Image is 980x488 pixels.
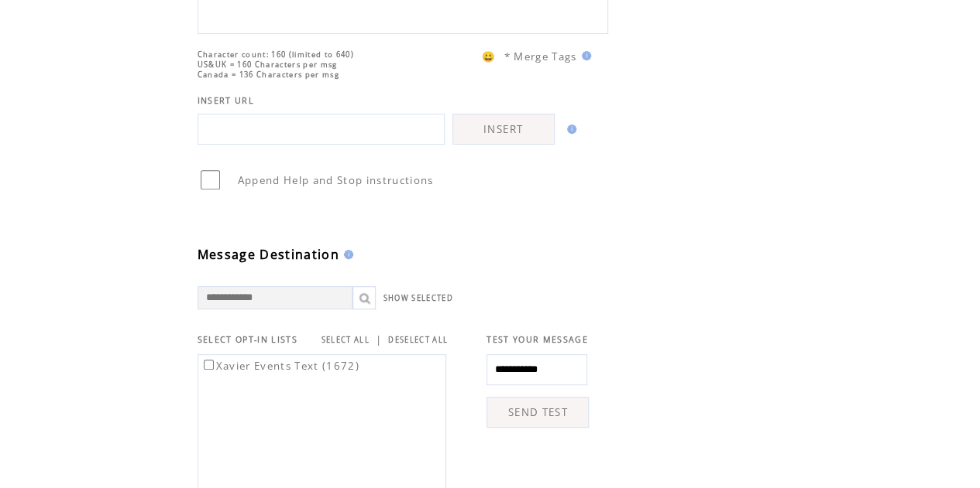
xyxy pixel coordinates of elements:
label: Xavier Events Text (1672) [201,359,359,373]
a: DESELECT ALL [388,335,448,345]
span: 😀 [482,49,496,63]
a: SHOW SELECTED [383,293,453,303]
span: * Merge Tags [504,49,577,63]
input: Xavier Events Text (1672) [204,360,214,370]
span: Append Help and Stop instructions [238,173,434,187]
a: SEND TEST [487,397,589,428]
span: Canada = 136 Characters per msg [198,70,339,80]
img: help.gif [339,250,353,259]
span: INSERT URL [198,95,254,106]
span: US&UK = 160 Characters per msg [198,60,338,70]
a: INSERT [452,114,555,145]
span: Character count: 160 (limited to 640) [198,49,354,60]
a: SELECT ALL [322,335,370,345]
span: | [376,333,382,346]
img: help.gif [562,125,576,134]
span: TEST YOUR MESSAGE [487,334,588,345]
span: SELECT OPT-IN LISTS [198,334,297,345]
img: help.gif [577,51,591,60]
span: Message Destination [198,246,339,263]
